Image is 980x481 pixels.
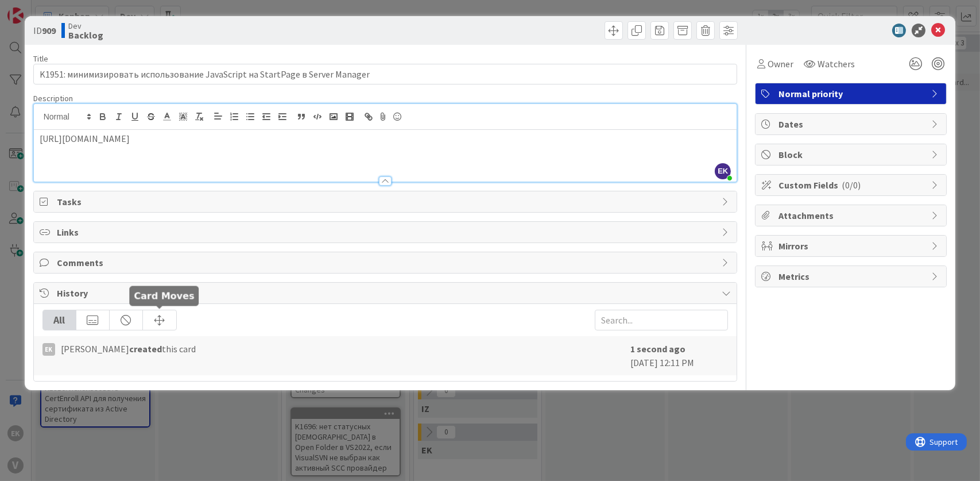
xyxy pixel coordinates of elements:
h5: Card Moves [134,290,194,301]
span: Normal priority [778,87,925,101]
span: Dates [778,117,925,131]
span: Block [778,148,925,161]
span: Custom Fields [778,178,925,192]
span: Support [24,2,52,16]
span: Attachments [778,209,925,222]
span: EK [715,163,731,179]
span: Tasks [57,195,716,209]
span: Watchers [818,57,855,71]
span: Metrics [778,270,925,283]
span: [PERSON_NAME] this card [61,342,196,356]
b: 1 second ago [630,343,685,355]
b: 909 [42,25,56,36]
div: EK [42,343,55,356]
label: Title [33,53,48,64]
input: type card name here... [33,64,738,84]
b: Backlog [68,30,103,40]
span: ID [33,24,56,37]
span: Description [33,93,73,103]
b: created [129,343,162,355]
span: Mirrors [778,239,925,253]
span: History [57,286,716,300]
div: All [43,310,76,330]
div: [DATE] 12:11 PM [630,342,728,370]
span: Comments [57,256,716,270]
span: Dev [68,21,103,30]
p: [URL][DOMAIN_NAME] [40,132,731,145]
span: Links [57,225,716,239]
span: ( 0/0 ) [842,179,861,191]
span: Owner [768,57,793,71]
input: Search... [595,310,728,330]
